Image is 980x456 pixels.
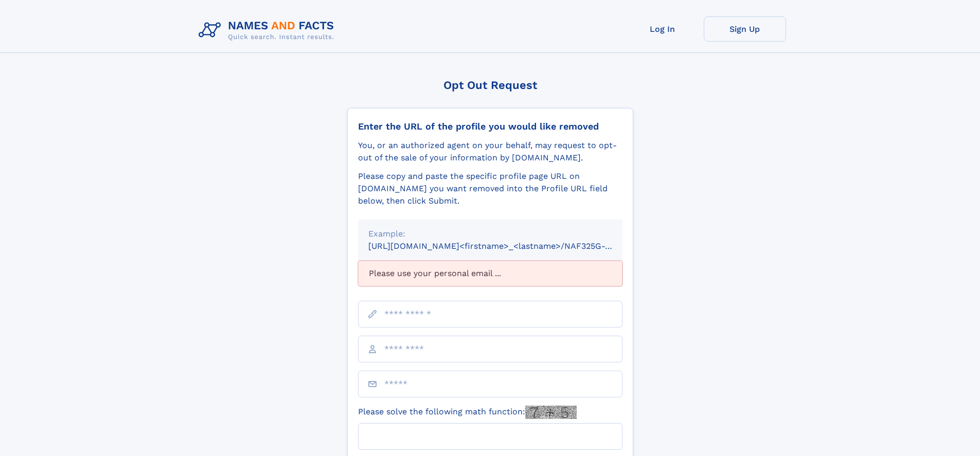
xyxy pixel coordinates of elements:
div: You, or an authorized agent on your behalf, may request to opt-out of the sale of your informatio... [358,139,622,164]
div: Please copy and paste the specific profile page URL on [DOMAIN_NAME] you want removed into the Pr... [358,170,622,207]
div: Example: [368,228,612,240]
img: Logo Names and Facts [194,16,343,44]
div: Opt Out Request [347,79,633,92]
small: [URL][DOMAIN_NAME]<firstname>_<lastname>/NAF325G-xxxxxxxx [368,241,642,251]
a: Sign Up [704,16,786,42]
div: Please use your personal email ... [358,261,622,286]
label: Please solve the following math function: [358,406,577,419]
div: Enter the URL of the profile you would like removed [358,121,622,132]
a: Log In [621,16,704,42]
